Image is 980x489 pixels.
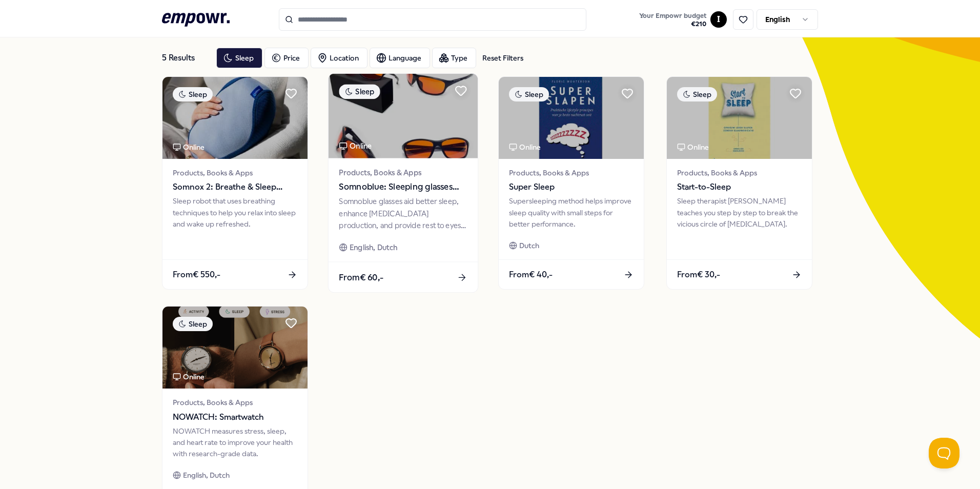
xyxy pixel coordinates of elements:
[677,167,802,178] span: Products, Books & Apps
[173,180,297,194] span: Somnox 2: Breathe & Sleep Robot
[173,411,297,424] span: NOWATCH: Smartwatch
[677,180,802,194] span: Start-to-Sleep
[509,87,549,101] div: Sleep
[666,76,812,290] a: package imageSleepOnlineProducts, Books & AppsStart-to-SleepSleep therapist [PERSON_NAME] teaches...
[432,48,476,68] button: Type
[162,77,308,159] img: package image
[216,48,262,68] button: Sleep
[279,8,586,31] input: Search for products, categories or subcategories
[183,470,230,481] span: English, Dutch
[173,268,220,281] span: From € 550,-
[710,11,727,28] button: I
[929,438,959,468] iframe: Help Scout Beacon - Open
[339,196,467,231] div: Somnoblue glasses aid better sleep, enhance [MEDICAL_DATA] production, and provide rest to eyes a...
[499,77,644,159] img: package image
[509,141,541,153] div: Online
[173,87,213,101] div: Sleep
[173,317,213,331] div: Sleep
[677,268,720,281] span: From € 30,-
[311,48,367,68] button: Location
[509,167,634,178] span: Products, Books & Apps
[509,180,634,194] span: Super Sleep
[637,10,708,30] button: Your Empowr budget€210
[498,76,644,290] a: package imageSleepOnlineProducts, Books & AppsSuper SleepSupersleeping method helps improve sleep...
[667,77,812,159] img: package image
[677,195,802,230] div: Sleep therapist [PERSON_NAME] teaches you step by step to break the vicious circle of [MEDICAL_DA...
[639,12,706,20] span: Your Empowr budget
[339,84,380,99] div: Sleep
[339,180,467,194] span: Somnoblue: Sleeping glasses SB-3 Plus
[173,141,205,153] div: Online
[264,48,309,68] button: Price
[162,48,208,68] div: 5 Results
[509,268,553,281] span: From € 40,-
[162,307,308,389] img: package image
[509,195,634,230] div: Supersleeping method helps improve sleep quality with small steps for better performance.
[173,167,297,178] span: Products, Books & Apps
[173,397,297,408] span: Products, Books & Apps
[328,73,479,293] a: package imageSleepOnlineProducts, Books & AppsSomnoblue: Sleeping glasses SB-3 PlusSomnoblue glas...
[677,87,717,101] div: Sleep
[339,167,467,178] span: Products, Books & Apps
[677,141,709,153] div: Online
[339,271,383,284] span: From € 60,-
[173,425,297,460] div: NOWATCH measures stress, sleep, and heart rate to improve your health with research-grade data.
[339,140,372,152] div: Online
[173,195,297,230] div: Sleep robot that uses breathing techniques to help you relax into sleep and wake up refreshed.
[162,76,308,290] a: package imageSleepOnlineProducts, Books & AppsSomnox 2: Breathe & Sleep RobotSleep robot that use...
[173,371,205,382] div: Online
[519,240,539,251] span: Dutch
[639,20,706,28] span: € 210
[370,48,430,68] button: Language
[329,74,478,158] img: package image
[350,241,398,253] span: English, Dutch
[635,9,710,30] a: Your Empowr budget€210
[482,52,523,64] div: Reset Filters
